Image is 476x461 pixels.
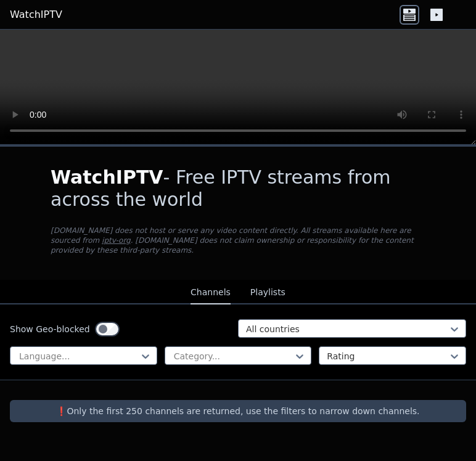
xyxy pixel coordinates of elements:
[51,226,425,255] p: [DOMAIN_NAME] does not host or serve any video content directly. All streams available here are s...
[51,166,163,188] span: WatchIPTV
[102,236,131,245] a: iptv-org
[10,7,62,22] a: WatchIPTV
[15,405,461,417] p: ❗️Only the first 250 channels are returned, use the filters to narrow down channels.
[191,281,231,304] button: Channels
[10,323,90,335] label: Show Geo-blocked
[51,166,425,211] h1: - Free IPTV streams from across the world
[250,281,285,304] button: Playlists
